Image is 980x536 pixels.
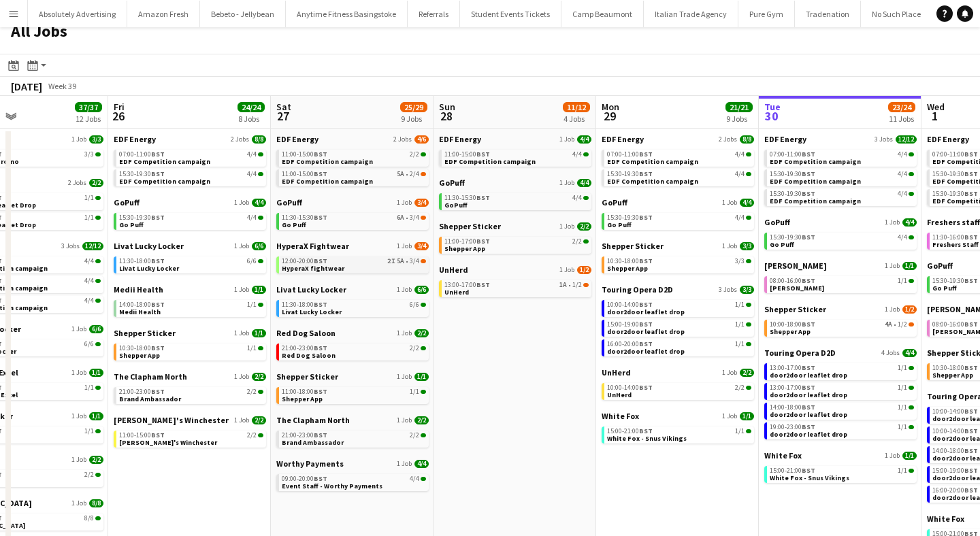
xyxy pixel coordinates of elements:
span: Go Puff [282,220,306,229]
a: 14:00-18:00BST1/1Medii Health [119,300,263,316]
a: GoPuff1 Job3/4 [276,197,429,207]
span: 4/4 [902,218,917,227]
span: Knight Frank [764,261,827,271]
div: Livat Lucky Locker1 Job6/611:30-18:00BST6/6Livat Lucky Locker [276,284,429,328]
span: 6A [397,214,404,221]
span: 07:00-11:00 [770,151,815,158]
a: GoPuff1 Job4/4 [602,197,754,207]
span: 3/4 [414,199,429,207]
span: 1 Job [559,266,574,274]
span: EDF Competition campaign [607,157,698,166]
span: EDF Energy [439,134,481,144]
span: BST [964,276,978,285]
span: BST [639,169,653,178]
span: 8/8 [252,135,266,144]
div: GoPuff1 Job4/415:30-19:30BST4/4Go Puff [114,197,266,241]
span: 1 Job [234,242,249,250]
span: EDF Competition campaign [282,157,373,166]
span: 3/3 [740,286,754,294]
span: Touring Opera D2D [602,284,673,295]
span: Shepper Sticker [764,304,826,314]
span: BST [802,233,815,241]
span: 1/2 [902,305,917,314]
span: BST [802,276,815,285]
span: 1 Job [397,242,412,250]
a: EDF Energy3 Jobs12/12 [764,134,917,144]
span: 4/4 [572,195,582,201]
span: 3/3 [735,258,745,265]
span: 2 Jobs [231,135,249,144]
a: 08:00-16:00BST1/1[PERSON_NAME] [770,276,914,292]
span: 4/4 [247,214,257,221]
span: 4/6 [414,135,429,144]
span: 3 Jobs [875,135,893,144]
span: BST [476,193,490,202]
button: Amazon Fresh [127,1,200,27]
a: 15:30-19:30BST4/4Go Puff [770,233,914,248]
span: 2I [387,258,395,265]
button: Referrals [408,1,460,27]
span: EDF Competition campaign [119,177,210,186]
button: Italian Trade Agency [644,1,738,27]
a: EDF Energy2 Jobs8/8 [114,134,266,144]
span: 4A [885,321,892,328]
span: 07:00-11:00 [119,151,165,158]
span: BST [964,320,978,329]
a: GoPuff1 Job4/4 [764,217,917,227]
button: Bebeto - Jellybean [200,1,286,27]
span: 12/12 [896,135,917,144]
span: 6/6 [252,242,266,250]
span: UnHerd [439,265,468,275]
span: 15:30-19:30 [607,171,653,178]
span: 1 Job [559,222,574,231]
span: EDF Competition campaign [770,197,861,205]
a: 07:00-11:00BST4/4EDF Competition campaign [607,150,751,165]
span: 11:00-15:00 [444,151,490,158]
div: Shepper Sticker1 Job2/211:00-17:00BST2/2Shepper App [439,221,591,265]
span: EDF Competition campaign [444,157,536,166]
span: BST [964,233,978,241]
span: GoPuff [927,261,953,271]
button: Student Events Tickets [460,1,561,27]
span: Livat Lucky Locker [114,241,184,251]
span: 4/4 [898,171,907,178]
button: Camp Beaumont [561,1,644,27]
span: 3/3 [740,242,754,250]
span: 4/4 [577,179,591,187]
span: BST [151,169,165,178]
span: EDF Competition campaign [770,157,861,166]
span: 15:30-19:30 [770,234,815,241]
span: 10:30-18:00 [607,258,653,265]
button: No Such Place [861,1,932,27]
span: 3/3 [84,151,94,158]
div: • [282,171,426,178]
a: 12:00-20:00BST2I5A•3/4HyperaX fightwear [282,256,426,272]
span: 11:00-17:00 [444,238,490,245]
span: 6/6 [410,301,419,308]
a: 15:30-19:30BST4/4EDF Competition campaign [607,169,751,185]
span: BST [151,300,165,309]
span: 1/1 [902,262,917,270]
span: 1/1 [252,286,266,294]
span: 07:00-11:00 [607,151,653,158]
span: GoPuff [764,217,790,227]
span: BST [639,256,653,265]
span: GoPuff [444,201,468,210]
a: 07:00-11:00BST4/4EDF Competition campaign [119,150,263,165]
a: [PERSON_NAME]1 Job1/1 [764,261,917,271]
div: Touring Opera D2D3 Jobs3/310:00-14:00BST1/1door2door leaflet drop15:00-19:00BST1/1door2door leafl... [602,284,754,367]
a: 11:00-17:00BST2/2Shepper App [444,237,589,252]
div: • [282,258,426,265]
span: 2/2 [572,238,582,245]
span: EDF Competition campaign [119,157,210,166]
span: 4/4 [577,135,591,144]
a: Shepper Sticker1 Job3/3 [602,241,754,251]
span: Knight Frank [770,284,824,292]
span: 3 Jobs [719,286,737,294]
span: 4/4 [247,151,257,158]
span: 5A [397,171,404,178]
span: BST [476,150,490,158]
span: BST [476,280,490,289]
div: GoPuff1 Job4/415:30-19:30BST4/4Go Puff [764,217,917,261]
span: BST [802,169,815,178]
